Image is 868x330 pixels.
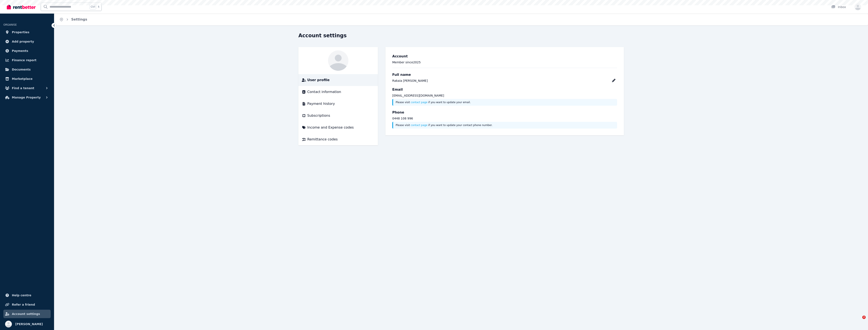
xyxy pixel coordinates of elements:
a: Help centre [3,291,51,299]
h1: Account settings [298,32,347,39]
iframe: Intercom live chat [854,316,864,326]
span: ORGANISE [3,23,17,26]
img: RentBetter [7,4,36,10]
span: Marketplace [12,76,32,81]
p: [EMAIL_ADDRESS][DOMAIN_NAME] [392,93,617,98]
span: Ctrl [90,4,96,10]
span: User profile [307,78,330,83]
span: 2 [862,316,866,319]
span: Manage Property [12,95,41,100]
a: Payment history [302,101,374,106]
span: Payment history [307,101,335,106]
h3: Phone [392,110,617,115]
p: Please visit if you want to update your contact phone number. [396,123,615,127]
h3: Full name [392,72,617,77]
a: Refer a friend [3,300,51,309]
span: Contact information [307,89,341,94]
a: Finance report [3,56,51,64]
a: Subscriptions [302,113,374,118]
div: Rakaia [PERSON_NAME] [392,79,428,83]
span: Account settings [12,311,40,316]
span: k [98,5,99,8]
span: Income and Expense codes [307,125,354,130]
p: Member since 2025 [392,60,617,64]
h3: Email [392,87,617,92]
span: Documents [12,67,31,72]
a: contact page [411,101,427,104]
a: Income and Expense codes [302,125,374,130]
a: Marketplace [3,75,51,83]
a: Remittance codes [302,137,374,142]
a: Add property [3,37,51,46]
h3: Account [392,54,617,59]
span: Find a tenant [12,86,34,91]
a: Properties [3,28,51,36]
span: Add property [12,39,34,44]
a: contact page [411,124,427,127]
a: Account settings [3,310,51,318]
span: Refer a friend [12,302,35,307]
div: Inbox [831,5,846,9]
span: Subscriptions [307,113,330,118]
button: Find a tenant [3,84,51,92]
a: Payments [3,47,51,55]
a: User profile [302,78,374,83]
span: Finance report [12,58,36,63]
nav: Breadcrumb [54,14,92,25]
button: Manage Property [3,93,51,102]
span: Help centre [12,293,31,298]
p: 0448 108 996 [392,116,617,121]
span: Properties [12,30,29,35]
a: Settings [71,17,87,21]
a: Documents [3,65,51,74]
span: Remittance codes [307,137,338,142]
p: Please visit if you want to update your email. [396,101,615,104]
span: [PERSON_NAME] [15,322,43,327]
span: Payments [12,48,28,53]
a: Contact information [302,89,374,94]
